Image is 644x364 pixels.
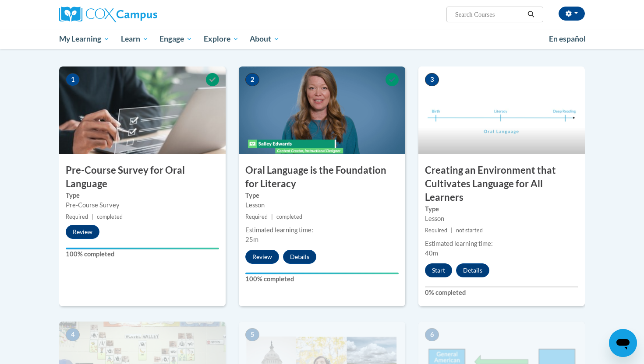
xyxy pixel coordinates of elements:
span: Learn [121,34,149,44]
div: Lesson [425,214,578,224]
span: 5 [245,328,259,341]
input: Search Courses [454,9,524,20]
button: Account Settings [559,7,585,21]
iframe: Button to launch messaging window [609,329,637,357]
span: My Learning [59,34,110,44]
label: Type [66,191,219,200]
a: My Learning [53,29,115,49]
h3: Pre-Course Survey for Oral Language [59,164,226,191]
label: Type [425,204,578,214]
a: Learn [115,29,154,49]
button: Review [245,250,279,264]
span: About [250,34,280,44]
span: completed [97,213,123,220]
span: Required [425,227,447,234]
img: Course Image [418,66,585,154]
span: completed [276,213,302,220]
h3: Creating an Environment that Cultivates Language for All Learners [418,164,585,204]
img: Cox Campus [59,7,157,22]
a: Explore [198,29,244,49]
a: About [244,29,286,49]
label: 0% completed [425,288,578,297]
label: Type [245,191,399,200]
div: Pre-Course Survey [66,200,219,210]
span: | [271,213,273,220]
span: 40m [425,249,438,257]
img: Course Image [239,66,405,154]
div: Main menu [46,29,598,49]
span: 3 [425,73,439,86]
label: 100% completed [66,249,219,259]
div: Estimated learning time: [425,239,578,248]
span: En español [549,34,586,43]
span: 25m [245,236,258,243]
img: Course Image [59,66,226,154]
span: 2 [245,73,259,86]
div: Your progress [245,273,399,274]
span: Engage [159,34,192,44]
span: 1 [66,73,80,86]
label: 100% completed [245,274,399,284]
div: Lesson [245,200,399,210]
h3: Oral Language is the Foundation for Literacy [239,164,405,191]
div: Your progress [66,248,219,249]
div: Estimated learning time: [245,225,399,235]
span: 4 [66,328,80,341]
button: Details [283,250,316,264]
a: Engage [154,29,198,49]
button: Details [456,263,489,277]
button: Start [425,263,452,277]
span: | [92,213,93,220]
span: 6 [425,328,439,341]
span: Explore [204,34,239,44]
a: Cox Campus [59,7,226,22]
span: not started [456,227,483,234]
button: Review [66,225,99,239]
span: Required [245,213,268,220]
a: En español [543,30,591,48]
span: | [451,227,453,234]
button: Search [524,9,538,20]
span: Required [66,213,88,220]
